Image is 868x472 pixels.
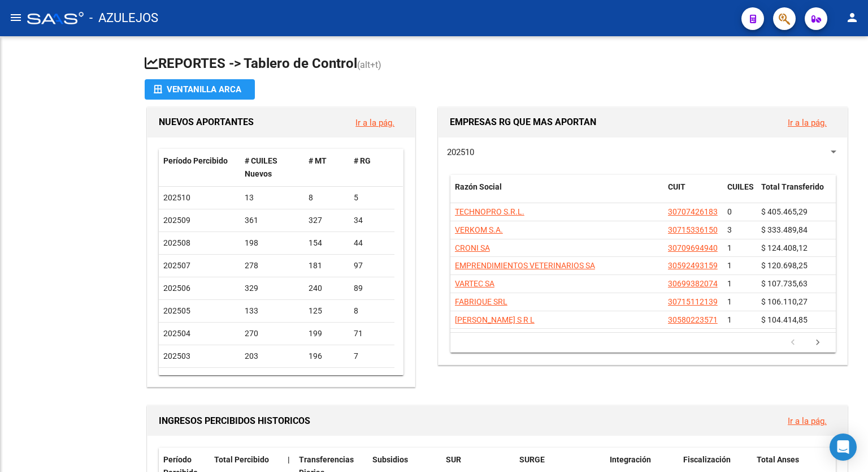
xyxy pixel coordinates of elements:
[89,6,158,31] span: - AZULEJOS
[727,182,754,191] span: CUILES
[309,304,345,317] div: 125
[354,350,390,363] div: 7
[354,156,371,165] span: # RG
[761,207,808,216] span: $ 405.465,29
[779,112,836,133] button: Ir a la pág.
[145,54,850,74] h1: REPORTES -> Tablero de Control
[309,350,345,363] div: 196
[154,79,246,100] div: Ventanilla ARCA
[354,372,390,385] div: 3
[668,261,718,270] span: 30592493159
[245,191,300,204] div: 13
[309,372,345,385] div: 0
[727,315,732,324] span: 1
[761,243,808,252] span: $ 124.408,12
[668,315,718,324] span: 30580223571
[830,434,857,461] div: Open Intercom Messenger
[309,237,345,250] div: 154
[727,207,732,216] span: 0
[455,182,502,191] span: Razón Social
[357,59,381,70] span: (alt+t)
[455,225,503,234] span: VERKOM S.A.
[245,350,300,363] div: 203
[240,149,305,186] datatable-header-cell: # CUILES Nuevos
[519,455,545,464] span: SURGE
[788,416,827,426] a: Ir a la pág.
[807,337,828,349] a: go to next page
[309,327,345,340] div: 199
[455,261,595,270] span: EMPRENDIMIENTOS VETERINARIOS SA
[159,149,240,186] datatable-header-cell: Período Percibido
[354,282,390,295] div: 89
[455,279,494,288] span: VARTEC SA
[727,243,732,252] span: 1
[663,175,723,212] datatable-header-cell: CUIT
[163,238,190,247] span: 202508
[845,11,859,24] mat-icon: person
[761,182,824,191] span: Total Transferido
[245,327,300,340] div: 270
[447,147,474,157] span: 202510
[761,225,808,234] span: $ 333.489,84
[727,261,732,270] span: 1
[346,112,403,133] button: Ir a la pág.
[245,259,300,272] div: 278
[354,304,390,317] div: 8
[163,284,190,293] span: 202506
[668,279,718,288] span: 30699382074
[788,118,827,128] a: Ir a la pág.
[761,297,808,306] span: $ 106.110,27
[304,149,349,186] datatable-header-cell: # MT
[723,175,757,212] datatable-header-cell: CUILES
[354,327,390,340] div: 71
[354,191,390,204] div: 5
[163,216,190,225] span: 202509
[349,149,394,186] datatable-header-cell: # RG
[668,207,718,216] span: 30707426183
[757,175,836,212] datatable-header-cell: Total Transferido
[245,214,300,227] div: 361
[163,193,190,202] span: 202510
[288,455,290,464] span: |
[309,259,345,272] div: 181
[159,415,310,426] span: INGRESOS PERCIBIDOS HISTORICOS
[727,279,732,288] span: 1
[668,243,718,252] span: 30709694940
[668,297,718,306] span: 30715112139
[782,337,804,349] a: go to previous page
[668,225,718,234] span: 30715336150
[450,117,596,127] span: EMPRESAS RG QUE MAS APORTAN
[309,282,345,295] div: 240
[9,11,23,24] mat-icon: menu
[163,329,190,338] span: 202504
[372,455,408,464] span: Subsidios
[309,191,345,204] div: 8
[761,261,808,270] span: $ 120.698,25
[668,182,685,191] span: CUIT
[354,237,390,250] div: 44
[163,156,228,165] span: Período Percibido
[354,259,390,272] div: 97
[779,410,836,431] button: Ir a la pág.
[245,282,300,295] div: 329
[446,455,461,464] span: SUR
[455,243,490,252] span: CRONI SA
[159,117,254,127] span: NUEVOS APORTANTES
[761,315,808,324] span: $ 104.414,85
[455,297,507,306] span: FABRIQUE SRL
[727,297,732,306] span: 1
[163,306,190,315] span: 202505
[309,156,327,165] span: # MT
[245,372,300,385] div: 3
[245,237,300,250] div: 198
[455,315,535,324] span: [PERSON_NAME] S R L
[683,455,731,464] span: Fiscalización
[145,79,255,100] button: Ventanilla ARCA
[354,214,390,227] div: 34
[727,225,732,234] span: 3
[245,304,300,317] div: 133
[163,351,190,361] span: 202503
[761,279,808,288] span: $ 107.735,63
[455,207,524,216] span: TECHNOPRO S.R.L.
[610,455,651,464] span: Integración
